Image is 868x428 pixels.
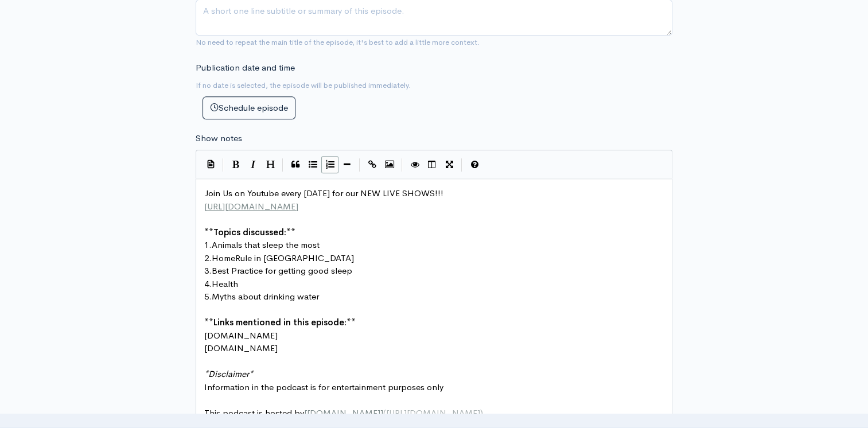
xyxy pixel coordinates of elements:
[213,317,347,328] span: Links mentioned in this episode:
[282,158,283,172] i: |
[338,156,356,173] button: Insert Horizontal Line
[212,265,352,276] span: Best Practice for getting good sleep
[204,188,443,199] span: Join Us on Youtube every [DATE] for our NEW LIVE SHOWS!!!
[204,291,212,302] span: 5.
[262,156,279,173] button: Heading
[213,227,286,238] span: Topics discussed:
[212,239,320,250] span: Animals that sleep the most
[204,407,483,418] span: This podcast is hosted by
[304,407,307,418] span: [
[386,407,480,418] span: [URL][DOMAIN_NAME]
[196,80,411,90] small: If no date is selected, the episode will be published immediately.
[466,156,483,173] button: Markdown Guide
[203,96,295,120] button: Schedule episode
[212,291,319,302] span: Myths about drinking water
[204,252,212,263] span: 2.
[196,37,480,47] small: No need to repeat the main title of the episode, it's best to add a little more context.
[204,265,212,276] span: 3.
[204,201,298,212] span: [URL][DOMAIN_NAME]
[202,155,219,173] button: Insert Show Notes Template
[212,252,354,263] span: HomeRule in [GEOGRAPHIC_DATA]
[304,156,321,173] button: Generic List
[480,407,483,418] span: )
[383,407,386,418] span: (
[204,330,278,341] span: [DOMAIN_NAME]
[423,156,441,173] button: Toggle Side by Side
[208,368,249,379] span: Disclaimer
[461,158,462,172] i: |
[359,158,360,172] i: |
[307,407,380,418] span: [DOMAIN_NAME]
[223,158,224,172] i: |
[441,156,458,173] button: Toggle Fullscreen
[381,156,398,173] button: Insert Image
[196,61,295,75] label: Publication date and time
[204,343,278,353] span: [DOMAIN_NAME]
[204,239,212,250] span: 1.
[227,156,244,173] button: Bold
[364,156,381,173] button: Create Link
[204,382,443,392] span: Information in the podcast is for entertainment purposes only
[287,156,304,173] button: Quote
[196,132,242,145] label: Show notes
[244,156,262,173] button: Italic
[212,278,238,289] span: Health
[204,278,212,289] span: 4.
[402,158,403,172] i: |
[406,156,423,173] button: Toggle Preview
[380,407,383,418] span: ]
[321,156,338,173] button: Numbered List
